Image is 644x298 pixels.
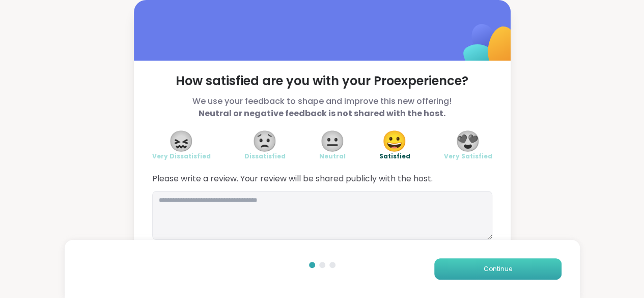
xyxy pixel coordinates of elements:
span: Dissatisfied [244,152,286,160]
span: 😐 [320,132,345,150]
span: 😀 [382,132,407,150]
span: We use your feedback to shape and improve this new offering! [152,95,492,120]
span: Very Satisfied [444,152,492,160]
span: 😟 [252,132,277,150]
span: Very Dissatisfied [152,152,211,160]
span: How satisfied are you with your Pro experience? [152,73,492,89]
span: Please write a review. Your review will be shared publicly with the host. [152,173,492,185]
span: 😖 [169,132,194,150]
span: Neutral [319,152,346,160]
span: Satisfied [379,152,410,160]
button: Continue [434,258,562,280]
b: Neutral or negative feedback is not shared with the host. [199,107,445,119]
span: Continue [484,264,512,274]
span: 😍 [455,132,481,150]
